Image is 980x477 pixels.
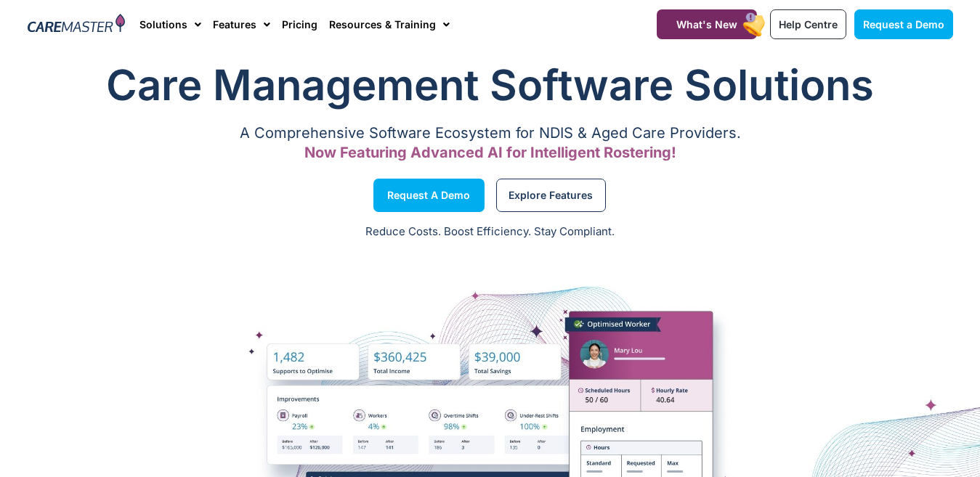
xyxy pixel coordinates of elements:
span: Request a Demo [863,18,944,30]
a: Request a Demo [373,179,485,212]
span: Explore Features [509,192,593,199]
span: What's New [676,18,737,30]
p: A Comprehensive Software Ecosystem for NDIS & Aged Care Providers. [28,129,953,138]
a: Request a Demo [854,9,953,39]
span: Help Centre [779,18,838,30]
img: CareMaster Logo [28,14,126,36]
h1: Care Management Software Solutions [28,56,953,114]
p: Reduce Costs. Boost Efficiency. Stay Compliant. [9,224,971,240]
a: Help Centre [770,9,846,39]
a: What's New [657,9,757,39]
span: Request a Demo [387,192,470,199]
a: Explore Features [496,179,606,212]
span: Now Featuring Advanced AI for Intelligent Rostering! [304,144,676,161]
